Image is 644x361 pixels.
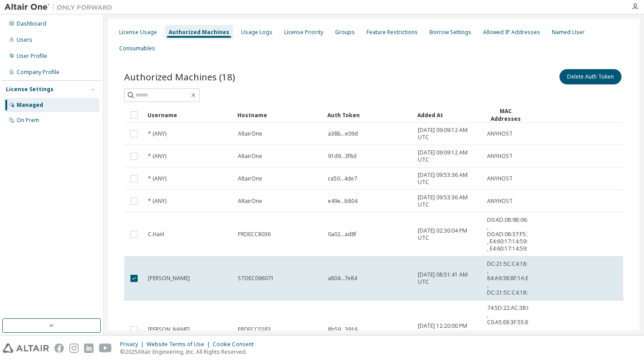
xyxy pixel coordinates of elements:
[213,341,259,348] div: Cookie Consent
[487,216,535,252] span: D0:AD:08:9B:06:A2 , D0:AD:08:37:F5:27 , E4:60:17:14:59:D2 , E4:60:17:14:59:CE
[238,198,262,205] span: AltairOne
[120,348,259,356] p: © 2025 Altair Engineering, Inc. All Rights Reserved.
[17,69,59,76] div: Company Profile
[148,231,164,238] span: C.Hanl
[487,304,534,355] span: 74:5D:22:AC:38:B8 , C0:A5:E8:3F:55:B6 , C0:A5:E8:3F:55:BA , A8:4A:63:91:B6:6F
[429,29,471,36] div: Borrow Settings
[328,153,357,160] span: 91d9...3f8d
[552,29,585,36] div: Named User
[284,29,323,36] div: License Priority
[17,53,47,60] div: User Profile
[418,127,479,141] span: [DATE] 09:09:12 AM UTC
[148,175,166,182] span: * (ANY)
[328,198,358,205] span: e49e...b804
[119,29,157,36] div: License Usage
[328,130,358,137] span: a38b...e09d
[148,130,166,137] span: * (ANY)
[148,326,190,333] span: [PERSON_NAME]
[418,194,479,208] span: [DATE] 09:53:36 AM UTC
[4,3,117,12] img: Altair One
[559,69,622,84] button: Delete Auth Token
[99,343,112,353] img: youtube.svg
[487,175,513,182] span: ANYHOST
[148,275,190,282] span: [PERSON_NAME]
[487,260,534,296] span: DC:21:5C:C4:18:40 , 84:A9:38:8F:1A:B8 , DC:21:5C:C4:18:3C
[148,153,166,160] span: * (ANY)
[147,341,213,348] div: Website Terms of Use
[54,343,64,353] img: facebook.svg
[487,130,513,137] span: ANYHOST
[328,231,356,238] span: 0a02...ad8f
[238,231,271,238] span: PRDECC8036
[238,175,262,182] span: AltairOne
[169,29,229,36] div: Authorized Machines
[418,149,479,163] span: [DATE] 09:09:12 AM UTC
[367,29,418,36] div: Feature Restrictions
[3,343,49,353] img: altair_logo.svg
[241,29,273,36] div: Usage Logs
[418,227,479,242] span: [DATE] 02:30:04 PM UTC
[327,108,410,122] div: Auth Token
[17,36,32,44] div: Users
[483,29,540,36] div: Allowed IP Addresses
[148,108,230,122] div: Username
[237,108,320,122] div: Hostname
[120,341,147,348] div: Privacy
[17,117,39,124] div: On Prem
[124,70,235,83] span: Authorized Machines (18)
[487,107,524,123] div: MAC Addresses
[418,271,479,286] span: [DATE] 08:51:41 AM UTC
[418,172,479,186] span: [DATE] 09:53:36 AM UTC
[328,275,357,282] span: a804...7e84
[487,198,513,205] span: ANYHOST
[238,153,262,160] span: AltairOne
[84,343,94,353] img: linkedin.svg
[487,153,513,160] span: ANYHOST
[17,101,43,109] div: Managed
[17,20,46,27] div: Dashboard
[335,29,355,36] div: Groups
[6,86,54,93] div: License Settings
[417,108,479,122] div: Added At
[238,130,262,137] span: AltairOne
[238,326,271,333] span: PRDECC0283
[328,175,357,182] span: ca50...4de7
[418,322,479,337] span: [DATE] 12:20:00 PM UTC
[328,326,358,333] span: 8b59...3916
[148,198,166,205] span: * (ANY)
[238,275,274,282] span: STDEC096071
[69,343,79,353] img: instagram.svg
[119,45,155,52] div: Consumables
